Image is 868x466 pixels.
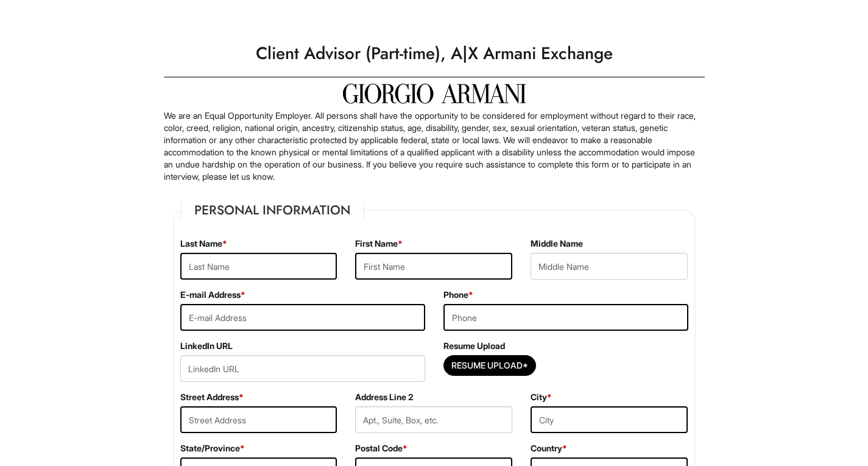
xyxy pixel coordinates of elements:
[355,406,512,433] input: Apt., Suite, Box, etc.
[443,304,688,331] input: Phone
[180,391,244,403] label: Street Address
[355,391,413,403] label: Address Line 2
[355,253,512,280] input: First Name
[180,253,337,280] input: Last Name
[158,37,711,71] h1: Client Advisor (Part-time), A|X Armani Exchange
[531,391,552,403] label: City
[443,355,536,376] button: Resume Upload*Resume Upload*
[355,442,408,454] label: Postal Code
[443,340,505,352] label: Resume Upload
[531,253,688,280] input: Middle Name
[531,442,567,454] label: Country
[180,238,227,250] label: Last Name
[443,289,473,301] label: Phone
[180,201,364,219] legend: Personal Information
[355,238,403,250] label: First Name
[531,238,583,250] label: Middle Name
[343,83,526,104] img: Giorgio Armani
[180,304,425,331] input: E-mail Address
[164,110,705,183] p: We are an Equal Opportunity Employer. All persons shall have the opportunity to be considered for...
[180,406,337,433] input: Street Address
[180,355,425,382] input: LinkedIn URL
[531,406,688,433] input: City
[180,442,245,454] label: State/Province
[180,289,245,301] label: E-mail Address
[180,340,233,352] label: LinkedIn URL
